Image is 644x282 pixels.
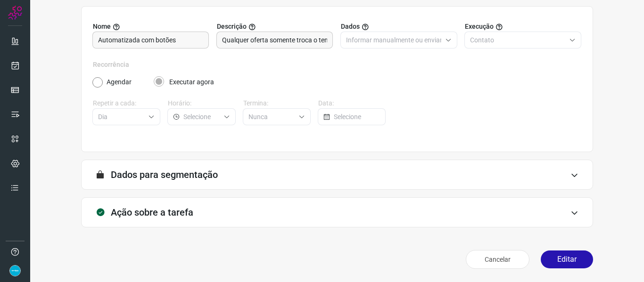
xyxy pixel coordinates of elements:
h3: Dados para segmentação [111,169,218,180]
label: Termina: [243,98,311,108]
img: Logo [8,6,22,20]
input: Selecione [98,109,144,125]
label: Data: [318,98,386,108]
input: Selecione o tipo de envio [470,32,565,48]
input: Forneça uma breve descrição da sua tarefa. [222,32,327,48]
input: Selecione o tipo de envio [346,32,441,48]
span: Nome [93,22,111,32]
span: Execução [465,22,494,32]
img: 86fc21c22a90fb4bae6cb495ded7e8f6.png [9,265,21,276]
label: Repetir a cada: [93,98,160,108]
label: Executar agora [169,77,214,87]
label: Horário: [168,98,235,108]
span: Descrição [217,22,247,32]
label: Agendar [107,77,132,87]
input: Digite o nome para a sua tarefa. [98,32,203,48]
input: Selecione [334,109,380,125]
span: Dados [341,22,360,32]
input: Selecione [183,109,219,125]
button: Editar [541,250,593,268]
h3: Ação sobre a tarefa [111,207,193,218]
input: Selecione [248,109,295,125]
label: Recorrência [93,60,581,70]
button: Cancelar [466,250,529,269]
